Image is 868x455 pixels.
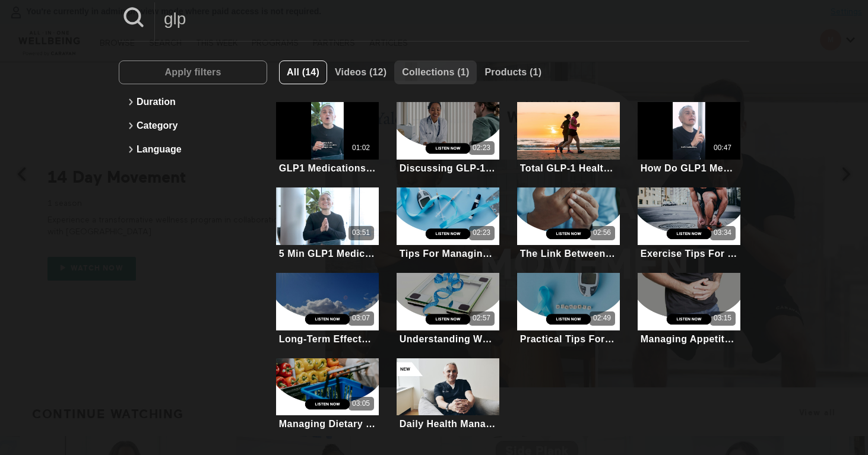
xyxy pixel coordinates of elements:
a: Tips For Managing GLP-1 Injections (Audio)02:23Tips For Managing GLP-1 Injections (Audio) [397,187,499,261]
a: 5 Min GLP1 Medications Explained03:515 Min GLP1 Medications Explained [276,187,378,261]
div: 02:49 [593,313,611,323]
a: Managing Appetite Changes On GLP-1 (Audio)03:15Managing Appetite Changes On GLP-1 (Audio) [638,273,740,346]
div: 01:02 [352,143,370,153]
a: Long-Term Effects Of GLP-1 Medications (Audio)03:07Long-Term Effects Of GLP-1 Medications (Audio) [276,273,378,346]
div: Discussing GLP-1 Therapy With Your Doctor (Audio) [400,163,496,174]
button: All (14) [279,61,327,84]
button: Category [125,114,261,138]
div: Managing Appetite Changes On GLP-1 (Audio) [641,333,737,345]
span: Collections (1) [402,67,469,77]
span: Videos (12) [335,67,387,77]
button: Duration [125,90,261,114]
div: Practical Tips For Starting GLP-1 Therapy (Audio) [520,333,617,345]
div: 5 Min GLP1 Medications Explained [279,248,376,259]
a: Exercise Tips For GLP-1 Users (Audio)03:34Exercise Tips For GLP-1 Users (Audio) [638,187,740,261]
div: 02:23 [473,228,490,238]
a: Managing Dietary Sensitivities On GLP-1 Medications (Audio)03:05Managing Dietary Sensitivities On... [276,358,378,432]
div: Understanding Weight Loss With GLP-1 (Audio) [400,333,496,345]
div: 03:51 [352,228,370,238]
div: 03:07 [352,313,370,323]
div: GLP1 Medications & Beneficial Lifestyle Changes (Highlight) [279,163,376,174]
a: Total GLP-1 Health CompanionTotal GLP-1 Health Companion [517,102,619,176]
button: Collections (1) [394,61,477,84]
div: 02:23 [473,143,490,153]
a: Discussing GLP-1 Therapy With Your Doctor (Audio)02:23Discussing GLP-1 Therapy With Your Doctor (... [397,102,499,176]
button: Videos (12) [327,61,394,84]
div: Total GLP-1 Health Companion [520,163,617,174]
div: 03:05 [352,399,370,409]
div: Daily Health Management [400,418,496,429]
a: GLP1 Medications & Beneficial Lifestyle Changes (Highlight)01:02GLP1 Medications & Beneficial Lif... [276,102,378,176]
div: 02:57 [473,313,490,323]
input: Search [155,2,749,35]
div: Managing Dietary Sensitivities On GLP-1 Medications (Audio) [279,418,376,429]
div: Long-Term Effects Of GLP-1 Medications (Audio) [279,333,376,345]
a: The Link Between GLP-1 Medications & Inflammation (Audio)02:56The Link Between GLP-1 Medications ... [517,187,619,261]
div: The Link Between GLP-1 Medications & Inflammation (Audio) [520,248,617,259]
div: How Do GLP1 Medications Work? (Highlight) [641,163,737,174]
div: 03:34 [714,228,731,238]
div: Exercise Tips For GLP-1 Users (Audio) [641,248,737,259]
button: Language [125,138,261,161]
div: 02:56 [593,228,611,238]
button: Products (1) [477,61,549,84]
a: Practical Tips For Starting GLP-1 Therapy (Audio)02:49Practical Tips For Starting GLP-1 Therapy (... [517,273,619,346]
div: Tips For Managing GLP-1 Injections (Audio) [400,248,496,259]
span: All (14) [287,67,319,77]
a: Understanding Weight Loss With GLP-1 (Audio)02:57Understanding Weight Loss With GLP-1 (Audio) [397,273,499,346]
a: Daily Health ManagementDaily Health Management [397,358,499,432]
div: 00:47 [714,143,731,153]
div: 03:15 [714,313,731,323]
a: How Do GLP1 Medications Work? (Highlight)00:47How Do GLP1 Medications Work? (Highlight) [638,102,740,176]
span: Products (1) [484,67,541,77]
